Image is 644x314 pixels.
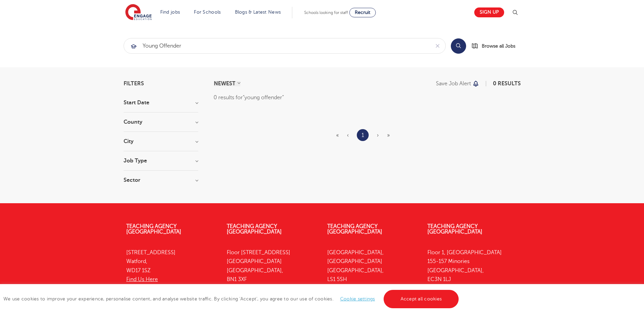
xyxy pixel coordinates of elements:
[194,10,221,15] a: For Schools
[493,81,521,87] span: 0 results
[214,93,521,102] div: 0 results for
[304,10,348,15] span: Schools looking for staff
[387,132,390,138] span: »
[349,8,376,17] a: Recruit
[227,248,317,302] p: Floor [STREET_ADDRESS] [GEOGRAPHIC_DATA] [GEOGRAPHIC_DATA], BN1 3XF 01273 447633
[124,81,144,86] span: Filters
[126,276,158,282] a: Find Us Here
[327,248,418,302] p: [GEOGRAPHIC_DATA], [GEOGRAPHIC_DATA] [GEOGRAPHIC_DATA], LS1 5SH 0113 323 7633
[451,38,466,54] button: Search
[482,42,515,50] span: Browse all Jobs
[472,42,521,50] a: Browse all Jobs
[125,4,152,21] img: Engage Education
[126,223,181,235] a: Teaching Agency [GEOGRAPHIC_DATA]
[124,139,198,144] h3: City
[327,223,382,235] a: Teaching Agency [GEOGRAPHIC_DATA]
[377,132,379,138] span: ›
[160,10,180,15] a: Find jobs
[347,132,349,138] span: ‹
[126,248,217,293] p: [STREET_ADDRESS] Watford, WD17 1SZ 01923 281040
[124,38,446,54] div: Submit
[124,38,430,53] input: Submit
[124,177,198,183] h3: Sector
[124,119,198,125] h3: County
[384,290,459,308] a: Accept all cookies
[243,94,284,101] q: young offender
[436,81,471,86] p: Save job alert
[427,223,482,235] a: Teaching Agency [GEOGRAPHIC_DATA]
[227,223,282,235] a: Teaching Agency [GEOGRAPHIC_DATA]
[235,10,281,15] a: Blogs & Latest News
[430,38,445,53] button: Clear
[474,7,504,17] a: Sign up
[427,248,518,302] p: Floor 1, [GEOGRAPHIC_DATA] 155-157 Minories [GEOGRAPHIC_DATA], EC3N 1LJ 0333 150 8020
[355,10,370,15] span: Recruit
[340,296,375,301] a: Cookie settings
[336,132,339,138] span: «
[362,131,364,140] a: 1
[3,296,460,301] span: We use cookies to improve your experience, personalise content, and analyse website traffic. By c...
[436,81,480,86] button: Save job alert
[124,158,198,163] h3: Job Type
[124,100,198,105] h3: Start Date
